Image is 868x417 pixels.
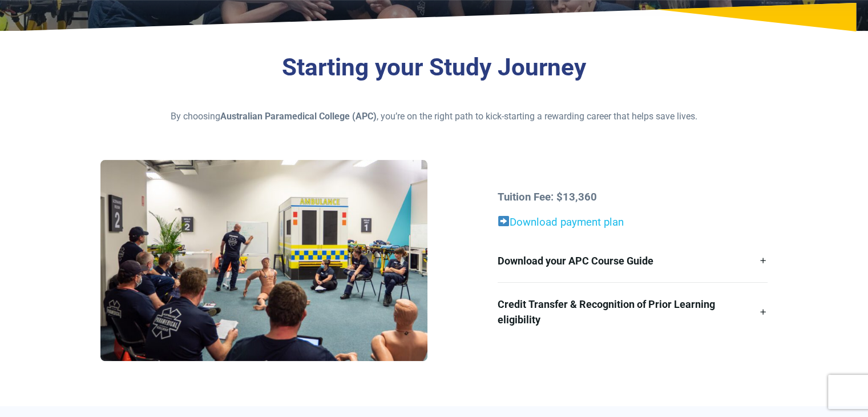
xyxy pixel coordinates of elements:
h3: Starting your Study Journey [100,53,768,82]
a: Download your APC Course Guide [498,239,768,282]
strong: Tuition Fee: $13,360 [498,191,597,203]
a: Download payment plan [510,216,624,228]
img: ➡️ [498,216,509,227]
p: By choosing , you’re on the right path to kick-starting a rewarding career that helps save lives. [100,110,768,123]
strong: Australian Paramedical College (APC) [220,111,377,122]
a: Credit Transfer & Recognition of Prior Learning eligibility [498,283,768,341]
